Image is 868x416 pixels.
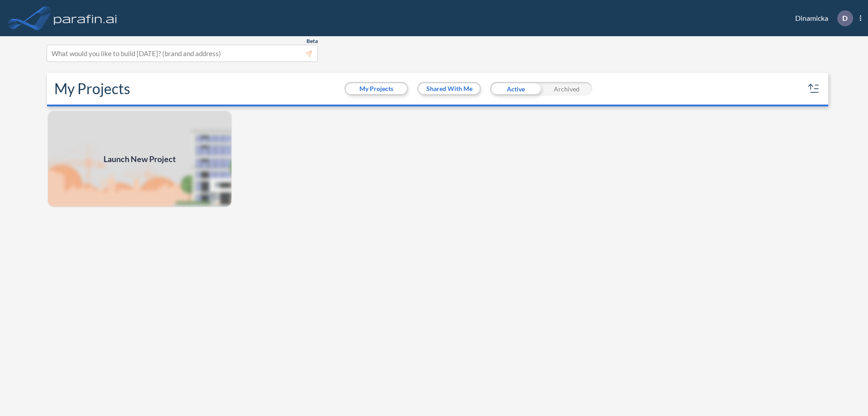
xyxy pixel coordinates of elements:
[47,110,232,208] img: add
[104,153,176,165] span: Launch New Project
[307,38,318,45] span: Beta
[47,110,232,208] a: Launch New Project
[52,9,119,27] img: logo
[490,82,541,96] div: Active
[842,14,848,22] p: D
[782,10,861,26] div: Dinamicka
[54,80,130,97] h2: My Projects
[419,83,480,94] button: Shared With Me
[541,82,592,96] div: Archived
[346,83,407,94] button: My Projects
[807,81,821,96] button: sort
